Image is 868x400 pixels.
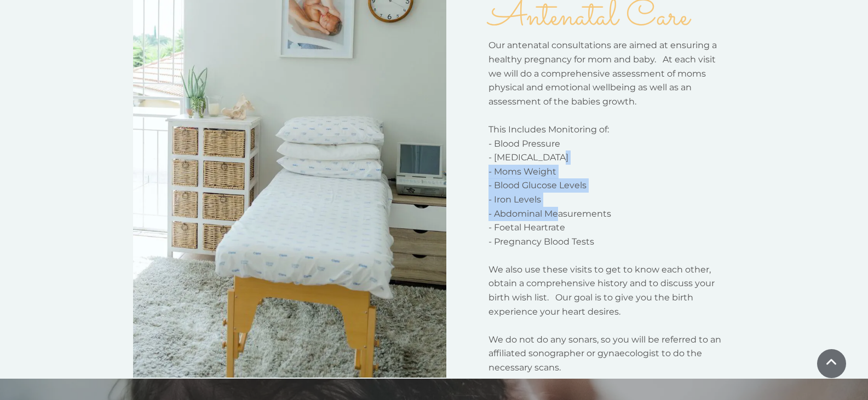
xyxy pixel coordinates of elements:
p: - Iron Levels [488,193,723,207]
p: This Includes Monitoring of: [488,123,723,137]
a: Scroll To Top [817,349,846,378]
p: - Blood Pressure [488,137,723,151]
p: - Blood Glucose Levels [488,178,723,193]
p: We do not do any sonars, so you will be referred to an affiliated sonographer or gynaecologist to... [488,333,723,375]
p: - [MEDICAL_DATA] [488,150,723,165]
p: We also use these visits to get to know each other, obtain a comprehensive history and to discuss... [488,263,723,318]
p: - Pregnancy Blood Tests [488,235,723,249]
p: - Abdominal Measurements [488,207,723,221]
p: - Moms Weight [488,165,723,179]
p: Our antenatal consultations are aimed at ensuring a healthy pregnancy for mom and baby. At each v... [488,38,723,108]
p: - Foetal Heartrate [488,221,723,235]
